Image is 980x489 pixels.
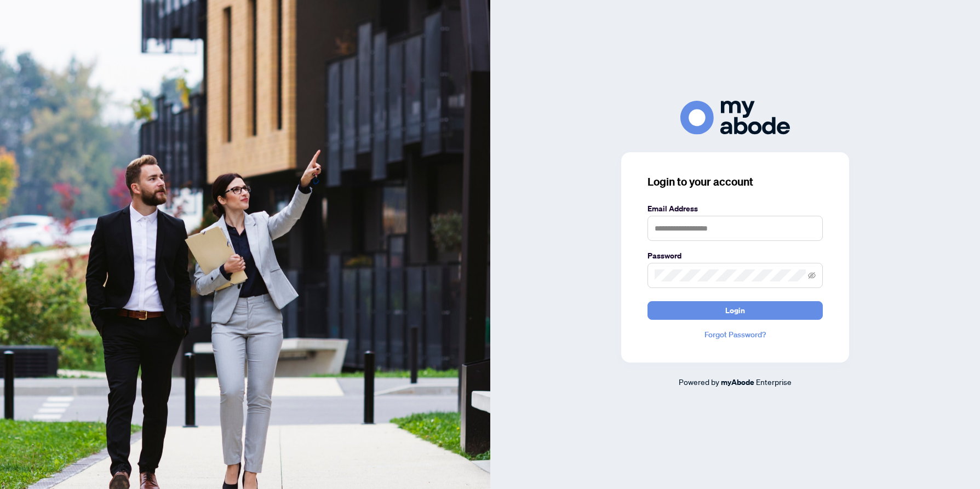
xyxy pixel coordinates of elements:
span: Login [725,302,745,319]
button: Login [647,301,823,320]
a: myAbode [721,376,754,388]
img: ma-logo [680,101,790,134]
a: Forgot Password? [647,329,823,341]
label: Email Address [647,203,823,215]
span: Powered by [679,377,719,387]
span: eye-invisible [808,272,816,279]
span: Enterprise [756,377,792,387]
label: Password [647,250,823,262]
h3: Login to your account [647,174,823,189]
